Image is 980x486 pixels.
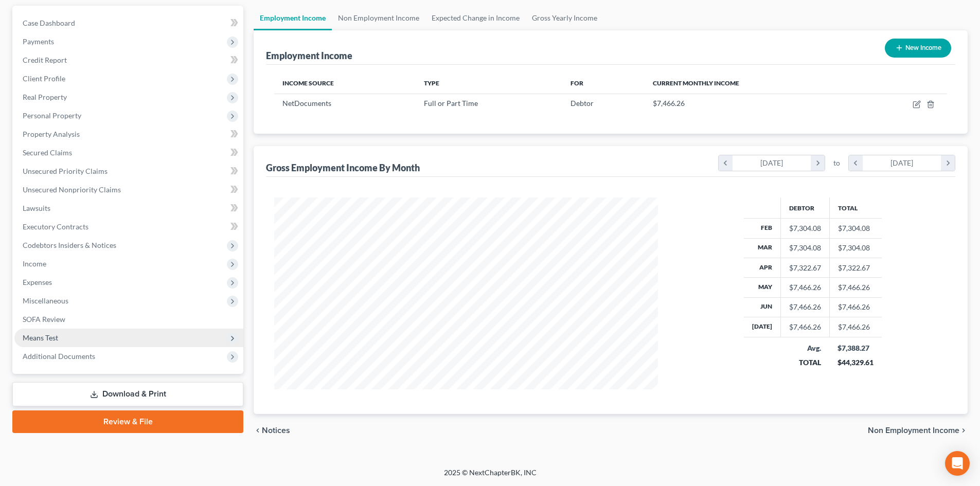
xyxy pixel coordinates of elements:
span: Miscellaneous [23,296,68,305]
th: Mar [744,238,781,258]
th: Apr [744,258,781,277]
td: $7,304.08 [829,219,882,238]
i: chevron_right [811,155,825,171]
span: Current Monthly Income [653,79,739,87]
span: NetDocuments [282,99,331,107]
button: New Income [885,39,951,58]
a: Secured Claims [14,143,243,162]
div: $7,466.26 [789,322,821,332]
span: Lawsuits [23,204,50,212]
a: Unsecured Priority Claims [14,162,243,181]
span: Non Employment Income [868,426,959,435]
span: Unsecured Nonpriority Claims [23,185,121,194]
div: Gross Employment Income By Month [266,161,420,174]
td: $7,322.67 [829,258,882,277]
div: $44,329.61 [838,357,874,368]
th: Total [829,197,882,218]
i: chevron_right [959,426,968,435]
button: chevron_left Notices [254,426,290,435]
div: [DATE] [733,155,811,171]
span: Income Source [282,79,334,87]
span: Credit Report [23,56,67,64]
i: chevron_right [941,155,955,171]
div: Employment Income [266,49,352,62]
a: Credit Report [14,51,243,69]
div: 2025 © NextChapterBK, INC [197,467,783,486]
i: chevron_left [719,155,733,171]
span: Case Dashboard [23,19,75,27]
span: to [833,158,840,168]
div: Open Intercom Messenger [945,451,970,476]
a: Unsecured Nonpriority Claims [14,181,243,199]
a: Property Analysis [14,125,243,143]
th: May [744,278,781,297]
span: $7,466.26 [653,99,685,107]
span: Debtor [571,99,594,107]
div: $7,466.26 [789,302,821,312]
span: Real Property [23,93,67,101]
a: Executory Contracts [14,218,243,236]
a: Non Employment Income [332,6,425,30]
span: Personal Property [23,111,81,120]
span: For [571,79,583,87]
span: Unsecured Priority Claims [23,167,108,175]
div: Avg. [789,343,821,353]
span: Additional Documents [23,352,95,361]
span: Codebtors Insiders & Notices [23,241,116,249]
span: Client Profile [23,74,65,83]
td: $7,466.26 [829,317,882,337]
button: Non Employment Income chevron_right [868,426,968,435]
div: $7,388.27 [838,343,874,353]
a: Employment Income [254,6,332,30]
div: $7,322.67 [789,263,821,273]
i: chevron_left [254,426,262,435]
a: Gross Yearly Income [526,6,603,30]
span: Full or Part Time [424,99,478,107]
i: chevron_left [849,155,863,171]
th: Feb [744,219,781,238]
span: Notices [262,426,290,435]
div: $7,304.08 [789,243,821,253]
span: Income [23,259,46,268]
th: Jun [744,297,781,317]
td: $7,466.26 [829,278,882,297]
span: Payments [23,37,54,46]
span: Executory Contracts [23,222,88,231]
a: Review & File [12,410,243,433]
th: [DATE] [744,317,781,337]
span: Property Analysis [23,130,80,138]
a: Expected Change in Income [425,6,526,30]
div: $7,304.08 [789,223,821,233]
a: Lawsuits [14,199,243,218]
span: SOFA Review [23,315,65,323]
td: $7,466.26 [829,297,882,317]
a: SOFA Review [14,310,243,329]
div: TOTAL [789,357,821,368]
span: Secured Claims [23,148,72,157]
span: Expenses [23,278,52,286]
div: [DATE] [863,155,941,171]
a: Download & Print [12,382,243,406]
span: Type [424,79,439,87]
span: Means Test [23,333,58,342]
a: Case Dashboard [14,14,243,32]
div: $7,466.26 [789,282,821,293]
td: $7,304.08 [829,238,882,258]
th: Debtor [780,197,829,218]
